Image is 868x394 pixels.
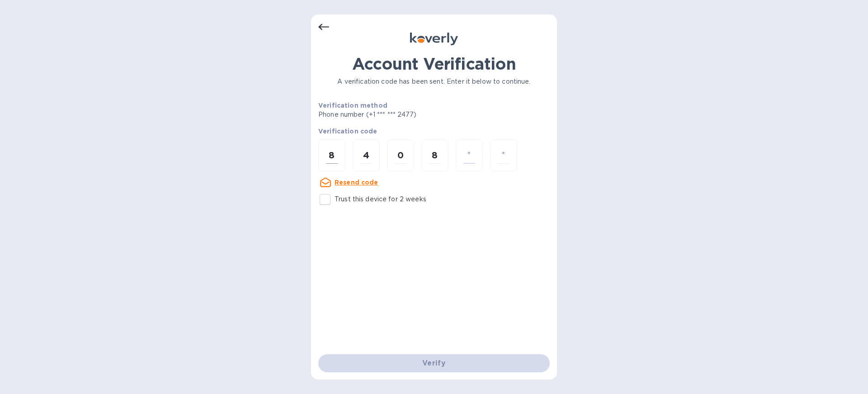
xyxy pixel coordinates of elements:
p: Trust this device for 2 weeks [335,195,426,204]
p: Verification code [318,127,550,136]
p: A verification code has been sent. Enter it below to continue. [318,77,550,86]
h1: Account Verification [318,54,550,73]
b: Verification method [318,102,387,109]
p: Phone number (+1 *** *** 2477) [318,110,486,119]
u: Resend code [335,179,378,186]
